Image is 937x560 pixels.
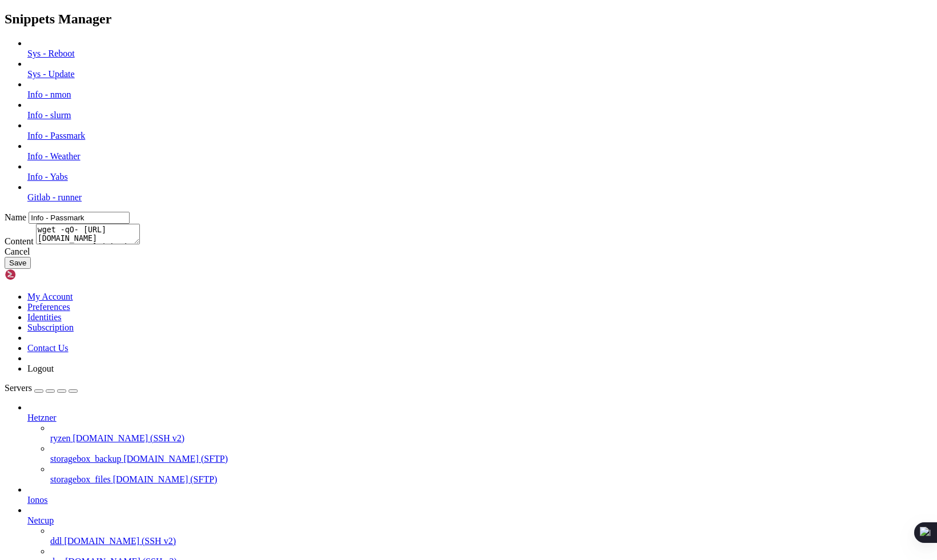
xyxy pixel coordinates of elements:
span: [DOMAIN_NAME] (SSH v2) [64,536,176,546]
x-row: No VM guests are running outdated hypervisor (qemu) binaries on this host. [5,416,789,426]
x-row: Run 'do-release-upgrade' to upgrade to it. [5,118,789,128]
x-row: Welcome to Ubuntu 24.04.3 LTS (GNU/Linux 6.8.0-83-generic x86_64) [5,5,789,15]
x-row: To see these additional updates run: apt list --upgradable [5,128,789,138]
span: [DOMAIN_NAME] (SFTP) [113,474,218,484]
x-row: Get:1 [URL][DOMAIN_NAME] noble-updates/main amd64 dpkg amd64 1.22.6ubuntu6.2 [1,281 kB] [5,56,789,66]
span: storagebox_backup [50,454,121,464]
x-row: Calculating upgrade... Done [5,457,789,467]
span: Ionos [27,495,48,505]
span: # [55,170,59,179]
a: Info - slurm [27,110,71,120]
x-row: Fetched 538 MB in 10s (52.6 MB/s) [5,87,789,97]
x-row: 3 upgraded, 0 newly installed, 0 to remove and 0 not upgraded. [5,25,789,35]
a: ddl [DOMAIN_NAME] (SSH v2) [50,536,932,546]
x-row: Unpacking gitlab-runner (18.4.0-1) over (18.3.1-1) ... [5,159,789,169]
x-row: 1 of these updates is a standard security update. [5,118,789,128]
li: Ionos [27,485,932,505]
button: Save [5,257,31,269]
x-row: dpkg gitlab-runner gitlab-runner-helper-images [5,15,789,25]
a: storagebox_backup [DOMAIN_NAME] (SFTP) [50,454,932,464]
x-row: After this operation, 522 kB disk space will be freed. [5,46,789,56]
x-row: No user sessions are running outdated binaries. [5,395,789,405]
x-row: gitlab-runner: the service is not installed [5,231,789,241]
a: Gitlab - runner [27,192,82,202]
x-row: GitLab Runner: detected user gitlab-runner [5,210,789,220]
img: Shellngn [5,269,70,280]
x-row: * Support: [URL][DOMAIN_NAME] [5,46,789,56]
a: Ionos [27,495,932,505]
x-row: Unpacking gitlab-runner-helper-images (18.4.0-1) over (18.3.1-1) ... [5,179,789,190]
a: Info - Yabs [27,172,68,182]
a: Servers [5,383,78,393]
label: Name [5,212,26,222]
x-row: Reading package lists... Done [5,426,789,436]
x-row: Memory usage: 7% IPv4 address for eno1: [TECHNICAL_ID] [5,66,789,76]
div: (30, 46) [149,477,154,488]
a: ryzen [DOMAIN_NAME] (SSH v2) [50,433,932,444]
x-row: Setting up gitlab-runner (18.4.0-1) ... [5,200,789,210]
x-row: INFO: Docker installation not found, skipping clear-docker-cache [5,282,789,292]
x-row: Processing triggers for man-db (2.12.0-4build2) ... [5,292,789,303]
x-row: Scanning linux images... [5,313,789,323]
a: Sys - Update [27,69,75,79]
div: (15, 16) [77,169,81,179]
x-row: System load: 0.92 Processes: 650 [5,46,789,56]
span: root [5,170,23,179]
x-row: System information as of [DATE] [5,25,789,35]
li: Gitlab - runner [27,182,932,203]
x-row: Swap usage: 0% IPv6 address for eno1: [TECHNICAL_ID] [5,76,789,87]
x-row: Building dependency tree... Done [5,436,789,446]
li: Hetzner [27,402,932,485]
div: Cancel [5,247,932,257]
x-row: The following packages will be upgraded: [5,5,789,15]
x-row: New release '22.04.5 LTS' available. [5,107,789,118]
x-row: Runtime platform arch=amd64 os=linux pid=13912 revision=139a0ac0 version=18.4.0 [5,261,789,272]
x-row: Preparing to unpack .../dpkg_1.22.6ubuntu6.2_amd64.deb ... [5,107,789,118]
x-row: Setting up dpkg (1.22.6ubuntu6.2) ... [5,128,789,138]
x-row: gitlab-ci-multi-runner: the service is not installed [5,251,789,261]
x-row: No services need to be restarted. [5,354,789,364]
span: @ [23,159,27,168]
a: Info - Weather [27,151,81,161]
span: @ [23,170,27,179]
span: ~ [50,170,55,179]
a: Contact Us [27,343,69,353]
a: Identities [27,312,62,322]
x-row: 0 upgraded, 0 newly installed, 0 to remove and 0 not upgraded. [5,467,789,477]
x-row: Expanded Security Maintenance for Infrastructure is enabled. [5,66,789,76]
label: Content [5,236,34,246]
x-row: Last login: [DATE] from [TECHNICAL_ID] [5,148,789,159]
x-row: Runtime platform arch=amd64 os=linux pid=14003 revision=139a0ac0 version=18.4.0 [5,272,789,282]
x-row: Preparing to unpack .../gitlab-runner-helper-images_18.4.0-1_all.deb ... [5,169,789,179]
input: Snippet Name [29,212,130,224]
span: [DOMAIN_NAME] (SSH v2) [73,433,185,443]
li: Info - Weather [27,141,932,162]
x-row: root@gitlab-runner-manager:~# [5,477,789,488]
x-row: Temperature: 55.9 C [5,87,789,97]
div: (15, 15) [77,159,81,169]
a: My Account [27,292,73,301]
x-row: * Documentation: [URL][DOMAIN_NAME] [5,25,789,35]
x-row: Runtime platform arch=amd64 os=linux pid=13888 revision=139a0ac0 version=18.4.0 [5,220,789,231]
x-row: Your Hardware Enablement Stack (HWE) is supported until [DATE]. [5,138,789,148]
x-row: 0 updates can be applied immediately. [5,87,789,97]
li: Sys - Update [27,59,932,79]
a: Logout [27,364,54,373]
li: ryzen [DOMAIN_NAME] (SSH v2) [50,423,932,444]
li: Info - Yabs [27,162,932,182]
x-row: Running kernel seems to be up-to-date. [5,333,789,344]
span: root [5,159,23,168]
span: ax102 [27,159,50,168]
x-row: Scanning processes... [5,303,789,313]
a: Hetzner [27,413,932,423]
x-row: Welcome to Ubuntu 20.04.6 LTS (GNU/Linux 5.15.0-152-generic x86_64) [5,5,789,15]
x-row: Reading state information... Done [5,446,789,457]
x-row: Need to get 538 MB of archives. [5,35,789,46]
span: ryzen [27,170,50,179]
x-row: Get:2 [URL][DOMAIN_NAME] noble/main amd64 gitlab-runner amd64 18.4.0-1 [24.4 MB] [5,66,789,76]
span: storagebox_files [50,474,111,484]
x-row: (Reading database ... 125178 files and directories currently installed.) [5,138,789,148]
x-row: Unpacking dpkg (1.22.6ubuntu6.2) over (1.22.6ubuntu6.1) ... [5,118,789,128]
x-row: Runtime platform arch=amd64 os=linux pid=13894 revision=139a0ac0 version=18.4.0 [5,241,789,251]
h2: Snippets Manager [5,11,932,27]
